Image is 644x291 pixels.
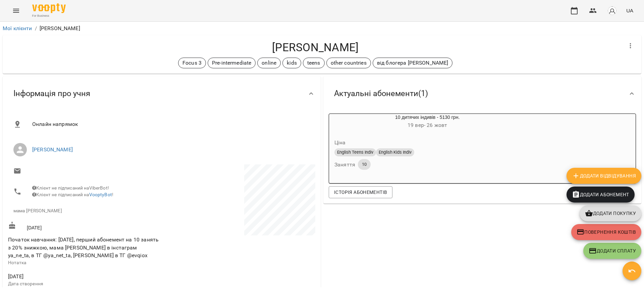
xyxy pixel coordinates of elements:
div: online [257,58,281,68]
span: Додати покупку [585,209,636,217]
img: avatar_s.png [607,6,617,15]
div: 10 дитячих індивів - 5130 грн. [329,114,526,130]
div: teens [303,58,325,68]
button: Історія абонементів [329,186,392,198]
button: Додати Абонемент [567,187,635,203]
span: English Teens Indiv [334,149,376,155]
p: мама [PERSON_NAME] [13,208,155,214]
div: Інформація про учня [3,76,321,111]
button: UA [624,4,636,17]
span: 10 [358,161,371,167]
div: kids [282,58,301,68]
span: Актуальні абонементи ( 1 ) [334,88,428,99]
h4: [PERSON_NAME] [8,41,623,54]
p: від блогера [PERSON_NAME] [377,59,448,67]
a: Мої клієнти [3,25,32,31]
span: Інформація про учня [13,88,90,99]
span: Повернення коштів [577,228,636,236]
p: teens [307,59,320,67]
div: Pre-intermediate [208,58,256,68]
p: other countries [331,59,367,67]
h6: Заняття [334,160,355,169]
div: від блогера [PERSON_NAME] [373,58,453,68]
p: Нотатка [8,260,160,266]
div: other countries [326,58,371,68]
a: VooptyBot [89,192,112,197]
span: Клієнт не підписаний на ! [32,192,113,197]
span: UA [626,7,633,14]
span: Онлайн напрямок [32,120,310,128]
span: For Business [32,14,66,18]
button: Додати Сплату [583,243,641,259]
span: English Kids Indiv [376,149,414,155]
h6: Ціна [334,138,346,147]
p: Pre-intermediate [212,59,251,67]
button: Додати покупку [580,205,641,221]
span: 19 вер - 26 жовт [408,122,447,128]
span: [DATE] [8,273,160,281]
span: Додати Абонемент [572,191,629,199]
button: Повернення коштів [571,224,641,240]
span: Історія абонементів [334,188,387,196]
p: online [262,59,276,67]
span: Додати Сплату [589,247,636,255]
div: [DATE] [7,220,162,232]
a: [PERSON_NAME] [32,146,73,153]
p: Дата створення [8,281,160,287]
p: kids [287,59,297,67]
span: Клієнт не підписаний на ViberBot! [32,185,109,191]
span: Початок навчання: [DATE], перший абонемент на 10 занять з 20% знижкою, мама [PERSON_NAME] в інста... [8,236,159,259]
li: / [35,24,37,32]
span: Додати Відвідування [572,172,636,180]
button: Додати Відвідування [567,168,641,184]
button: Menu [8,3,24,19]
p: Focus 3 [182,59,202,67]
nav: breadcrumb [3,24,641,32]
div: Focus 3 [178,58,206,68]
div: Актуальні абонементи(1) [323,76,641,111]
p: [PERSON_NAME] [40,24,80,32]
img: Voopty Logo [32,3,66,13]
button: 10 дитячих індивів - 5130 грн.19 вер- 26 жовтЦінаEnglish Teens IndivEnglish Kids IndivЗаняття10 [329,114,526,178]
